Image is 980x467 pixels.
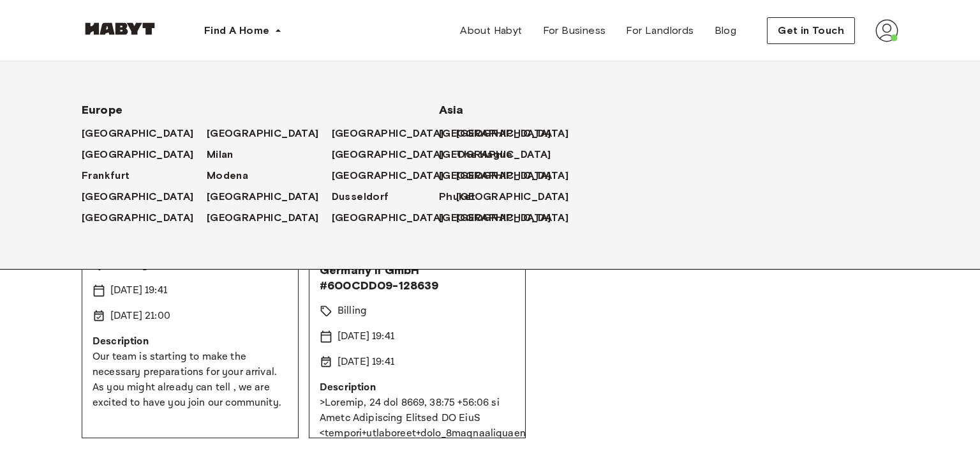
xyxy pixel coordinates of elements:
span: [GEOGRAPHIC_DATA] [207,189,319,204]
span: [GEOGRAPHIC_DATA] [332,210,444,226]
span: Europe [82,102,398,118]
a: Milan [207,147,246,162]
p: Our team is starting to make the necessary preparations for your arrival. As you might already ca... [93,349,288,411]
button: Find A Home [194,18,292,43]
span: For Business [543,23,606,38]
span: Phuket [439,189,475,204]
a: [GEOGRAPHIC_DATA] [332,210,457,226]
span: [GEOGRAPHIC_DATA] [82,189,194,204]
span: Frankfurt [82,168,130,183]
img: avatar [875,19,898,42]
span: [GEOGRAPHIC_DATA] [439,168,551,183]
a: [GEOGRAPHIC_DATA] [207,126,332,141]
a: [GEOGRAPHIC_DATA] [82,126,207,141]
a: [GEOGRAPHIC_DATA] [82,210,207,226]
p: [DATE] 19:41 [110,283,167,298]
span: For Landlords [626,23,694,38]
span: About Habyt [460,23,522,38]
a: Modena [207,168,261,183]
a: [GEOGRAPHIC_DATA] [456,210,581,226]
span: Asia [439,102,541,118]
a: [GEOGRAPHIC_DATA] [82,189,207,204]
a: [GEOGRAPHIC_DATA] [332,126,457,141]
a: [GEOGRAPHIC_DATA] [332,147,457,162]
a: [GEOGRAPHIC_DATA] [207,189,332,204]
span: [GEOGRAPHIC_DATA] [82,147,194,162]
a: [GEOGRAPHIC_DATA] [439,126,564,141]
p: Description [93,334,288,349]
a: [GEOGRAPHIC_DATA] [439,210,564,226]
a: Dusseldorf [332,189,402,204]
span: [GEOGRAPHIC_DATA] [332,147,444,162]
span: Blog [715,23,737,38]
p: Description [320,380,515,395]
span: [GEOGRAPHIC_DATA] [332,126,444,141]
a: Phuket [439,189,488,204]
p: [DATE] 21:00 [110,309,170,324]
span: [GEOGRAPHIC_DATA] [332,168,444,183]
a: [GEOGRAPHIC_DATA] [207,210,332,226]
a: For Landlords [616,18,704,43]
span: Get in Touch [778,23,844,38]
span: [GEOGRAPHIC_DATA] [439,126,551,141]
span: Dusseldorf [332,189,389,204]
a: [GEOGRAPHIC_DATA] [332,168,457,183]
a: [GEOGRAPHIC_DATA] [456,126,581,141]
a: [GEOGRAPHIC_DATA] [439,147,564,162]
a: Frankfurt [82,168,143,183]
span: Milan [207,147,234,162]
span: Modena [207,168,248,183]
span: [GEOGRAPHIC_DATA] [82,126,194,141]
span: [GEOGRAPHIC_DATA] [207,210,319,226]
span: [GEOGRAPHIC_DATA] [456,189,568,204]
span: [GEOGRAPHIC_DATA] [439,147,551,162]
span: [GEOGRAPHIC_DATA] [207,126,319,141]
p: Billing [338,303,367,319]
a: Blog [704,18,747,43]
span: [GEOGRAPHIC_DATA] [439,210,551,226]
a: [GEOGRAPHIC_DATA] [456,168,581,183]
a: [GEOGRAPHIC_DATA] [82,147,207,162]
button: Get in Touch [767,17,855,44]
p: [DATE] 19:41 [338,355,394,370]
a: About Habyt [450,18,532,43]
span: Find A Home [204,23,269,38]
a: For Business [533,18,616,43]
p: [DATE] 19:41 [338,329,394,344]
img: Habyt [82,22,158,35]
a: [GEOGRAPHIC_DATA] [456,189,581,204]
span: [GEOGRAPHIC_DATA] [82,210,194,226]
a: [GEOGRAPHIC_DATA] [439,168,564,183]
